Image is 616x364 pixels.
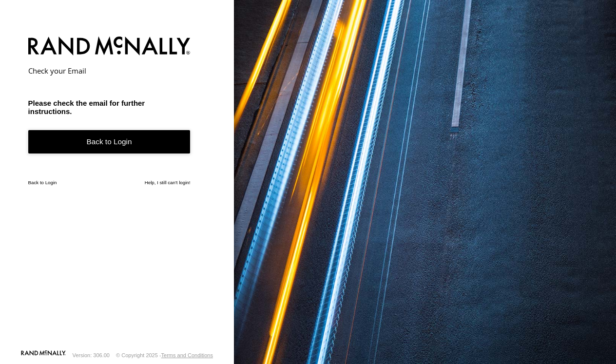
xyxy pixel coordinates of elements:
a: Visit our Website [21,350,66,360]
a: Back to Login [28,180,57,185]
h3: Please check the email for further instructions. [28,99,191,115]
div: © Copyright 2025 - [116,352,213,358]
h2: Check your Email [28,66,191,76]
a: Back to Login [28,130,191,154]
a: Help, I still can't login! [145,180,191,185]
div: Version: 306.00 [73,352,110,358]
a: Terms and Conditions [161,352,213,358]
img: Rand McNally [28,35,191,59]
